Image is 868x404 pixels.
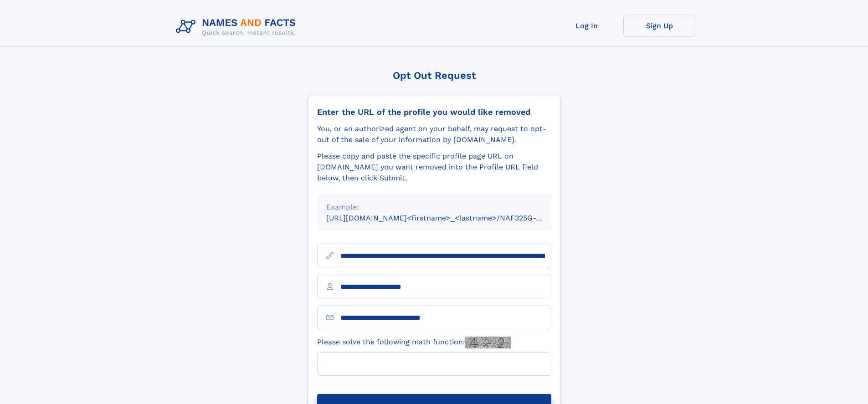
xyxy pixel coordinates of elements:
div: Please copy and paste the specific profile page URL on [DOMAIN_NAME] you want removed into the Pr... [317,151,551,184]
a: Log In [550,15,623,37]
a: Sign Up [623,15,696,37]
label: Please solve the following math function: [317,337,511,348]
div: You, or an authorized agent on your behalf, may request to opt-out of the sale of your informatio... [317,123,551,145]
img: Logo Names and Facts [172,15,303,39]
div: Enter the URL of the profile you would like removed [317,107,551,117]
small: [URL][DOMAIN_NAME]<firstname>_<lastname>/NAF325G-xxxxxxxx [326,214,569,222]
div: Example: [326,202,542,213]
div: Opt Out Request [308,70,561,81]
